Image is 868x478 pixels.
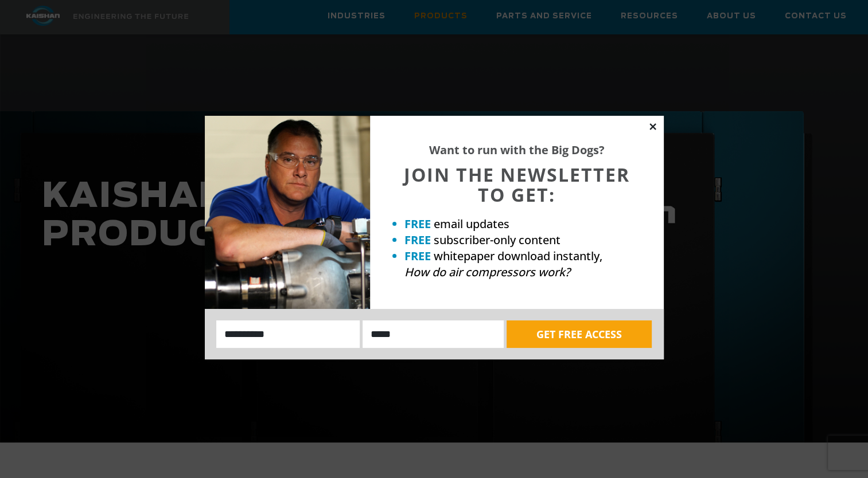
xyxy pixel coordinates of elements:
[404,248,431,264] strong: FREE
[404,232,431,248] strong: FREE
[507,320,652,348] button: GET FREE ACCESS
[404,264,570,280] em: How do air compressors work?
[434,216,509,232] span: email updates
[404,162,630,207] span: JOIN THE NEWSLETTER TO GET:
[648,122,658,132] button: Close
[434,248,602,264] span: whitepaper download instantly,
[363,320,504,348] input: Email
[434,232,560,248] span: subscriber-only content
[429,142,605,158] strong: Want to run with the Big Dogs?
[216,320,360,348] input: Name:
[404,216,431,232] strong: FREE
